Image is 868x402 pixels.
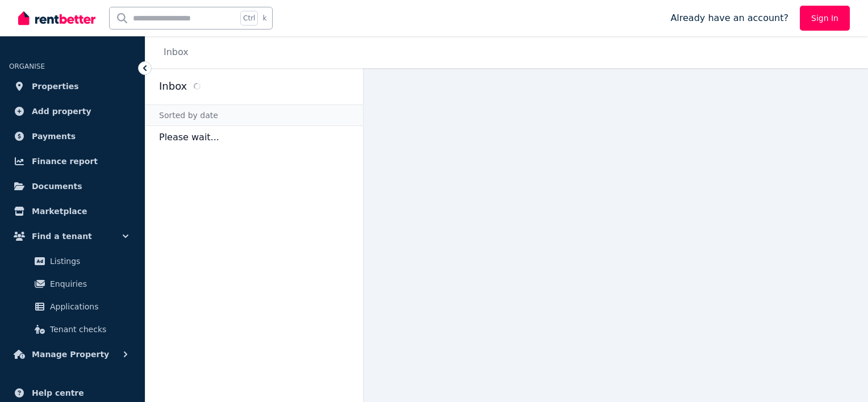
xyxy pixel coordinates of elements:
a: Documents [9,175,136,198]
span: k [262,14,266,23]
span: Already have an account? [670,11,788,25]
div: Sorted by date [145,104,363,126]
a: Sign In [800,6,850,31]
button: Manage Property [9,343,136,366]
a: Enquiries [14,273,131,295]
a: Marketplace [9,200,136,223]
span: Help centre [32,386,84,400]
span: Add property [32,104,91,118]
span: Manage Property [32,347,109,361]
span: Listings [50,254,127,268]
span: Marketplace [32,204,87,218]
span: Properties [32,79,79,93]
span: Find a tenant [32,229,92,243]
span: Tenant checks [50,323,127,336]
a: Finance report [9,150,136,173]
button: Find a tenant [9,225,136,248]
span: Finance report [32,154,98,168]
span: Payments [32,129,76,143]
nav: Breadcrumb [145,36,202,68]
span: Documents [32,179,82,193]
a: Payments [9,125,136,148]
h2: Inbox [159,78,187,94]
span: ORGANISE [9,62,45,70]
p: Please wait... [145,126,363,149]
a: Listings [14,250,131,273]
a: Properties [9,75,136,98]
a: Applications [14,295,131,318]
a: Tenant checks [14,318,131,341]
a: Add property [9,100,136,123]
span: Enquiries [50,277,127,291]
a: Inbox [164,47,189,57]
img: RentBetter [18,10,95,27]
span: Ctrl [240,11,258,26]
span: Applications [50,300,127,313]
